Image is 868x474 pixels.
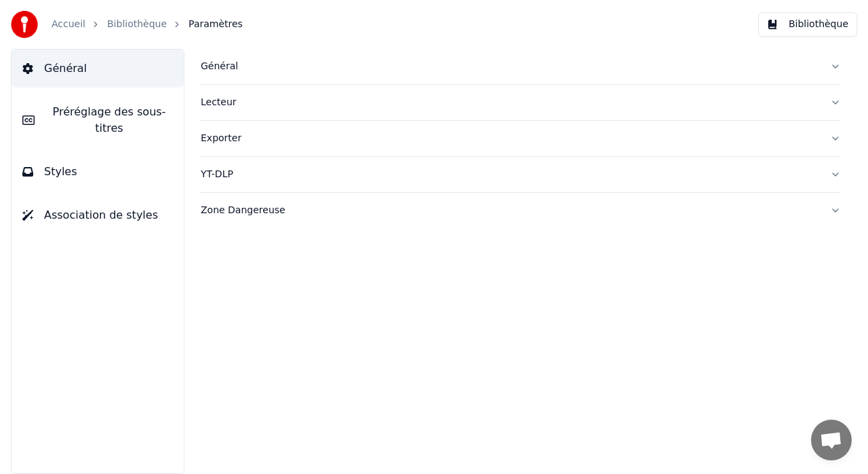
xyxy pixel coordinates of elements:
[52,18,243,31] nav: breadcrumb
[201,132,819,145] div: Exporter
[12,93,184,147] button: Préréglage des sous-titres
[201,157,841,192] button: YT-DLP
[45,104,173,136] span: Préréglage des sous-titres
[758,12,857,37] button: Bibliothèque
[201,96,819,109] div: Lecteur
[811,420,852,460] div: Ouvrir le chat
[44,164,77,180] span: Styles
[12,153,184,191] button: Styles
[201,121,841,156] button: Exporter
[201,168,819,181] div: YT-DLP
[44,60,87,77] span: Général
[11,11,38,38] img: youka
[201,85,841,120] button: Lecteur
[12,50,184,88] button: Général
[201,49,841,84] button: Général
[107,18,167,31] a: Bibliothèque
[201,60,819,73] div: Général
[189,18,243,31] span: Paramètres
[44,207,158,223] span: Association de styles
[201,193,841,228] button: Zone Dangereuse
[52,18,85,31] a: Accueil
[12,196,184,234] button: Association de styles
[201,204,819,217] div: Zone Dangereuse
